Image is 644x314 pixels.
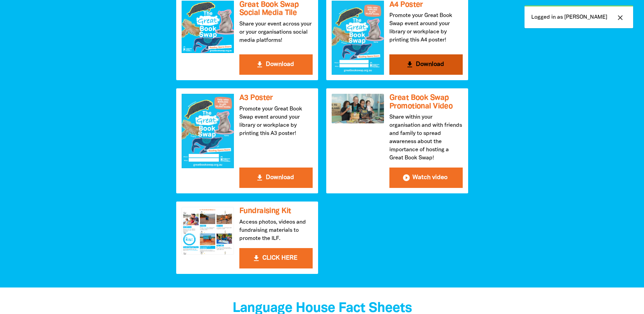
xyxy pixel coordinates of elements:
h3: Great Book Swap Social Media Tile [239,1,313,17]
img: Great Book Swap Social Media Tile [182,1,234,53]
i: get_app [256,174,264,182]
i: close [616,14,624,22]
img: A4 Poster [332,1,384,75]
button: get_app CLICK HERE [239,248,313,268]
div: Logged in as [PERSON_NAME] [525,5,633,28]
button: get_app Download [389,54,463,75]
i: get_app [406,60,414,69]
button: close [614,13,626,22]
button: get_app Download [239,168,313,188]
img: A3 Poster [182,94,234,168]
button: get_app Download [239,54,313,75]
i: get_app [252,254,260,262]
h3: Great Book Swap Promotional Video [389,94,463,110]
h3: A4 Poster [389,1,463,9]
button: play_circle_filled Watch video [389,168,463,188]
i: play_circle_filled [402,174,410,182]
h3: A3 Poster [239,94,313,102]
h3: Fundraising Kit [239,207,313,215]
i: get_app [256,60,264,69]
